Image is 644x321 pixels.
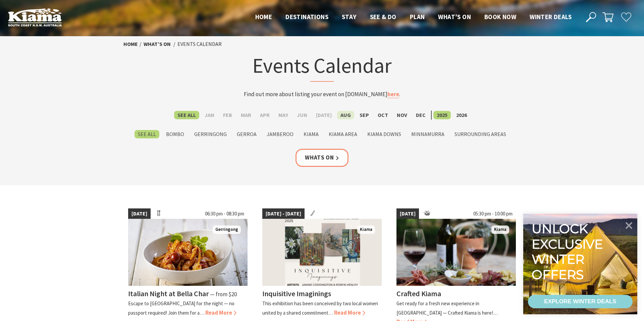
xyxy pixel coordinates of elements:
[128,289,209,298] h4: Italian Night at Bella Char
[433,111,451,119] label: 2025
[255,13,272,21] span: Home
[334,309,365,316] span: Read More
[262,289,331,298] h4: Inquisitive Imaginings
[451,130,509,138] label: Surrounding Areas
[532,221,606,282] div: Unlock exclusive winter offers
[205,309,236,316] span: Read More
[438,13,471,21] span: What’s On
[396,219,516,286] img: Wine and cheese placed on a table to enjoy
[396,300,498,316] p: Get ready for a fresh new experience in [GEOGRAPHIC_DATA] — Crafted Kiama is here!…
[285,13,328,21] span: Destinations
[263,130,297,138] label: Jamberoo
[191,130,230,138] label: Gerringong
[144,41,171,48] a: What’s On
[191,52,453,82] h1: Events Calendar
[135,130,159,138] label: See All
[528,295,633,308] a: EXPLORE WINTER DEALS
[453,111,470,119] label: 2026
[470,208,516,219] span: 05:30 pm - 10:00 pm
[408,130,448,138] label: Minnamurra
[370,13,396,21] span: See & Do
[262,300,378,316] p: This exhibition has been conceived by two local women united by a shared commitment…
[342,13,357,21] span: Stay
[191,90,453,99] p: Find out more about listing your event on [DOMAIN_NAME] .
[413,111,429,119] label: Dec
[530,13,572,21] span: Winter Deals
[325,130,361,138] label: Kiama Area
[257,111,273,119] label: Apr
[210,291,237,298] span: ⁠— from $20
[163,130,187,138] label: Bombo
[337,111,354,119] label: Aug
[410,13,425,21] span: Plan
[293,111,311,119] label: Jun
[220,111,235,119] label: Feb
[396,289,441,298] h4: Crafted Kiama
[201,111,218,119] label: Jan
[262,208,305,219] span: [DATE] - [DATE]
[174,111,199,119] label: See All
[374,111,391,119] label: Oct
[128,219,248,286] img: Italian Night at Bella Char
[213,226,241,234] span: Gerringong
[544,295,616,308] div: EXPLORE WINTER DEALS
[275,111,291,119] label: May
[387,90,399,98] a: here
[8,8,62,26] img: Kiama Logo
[300,130,322,138] label: Kiama
[364,130,405,138] label: Kiama Downs
[313,111,335,119] label: [DATE]
[396,208,419,219] span: [DATE]
[357,226,375,234] span: Kiama
[491,226,509,234] span: Kiama
[249,12,578,23] nav: Main Menu
[484,13,516,21] span: Book now
[393,111,411,119] label: Nov
[296,149,348,167] a: Whats On
[123,41,138,48] a: Home
[202,208,248,219] span: 06:30 pm - 08:30 pm
[128,208,151,219] span: [DATE]
[128,300,234,316] p: Escape to [GEOGRAPHIC_DATA] for the night — no passport required! Join them for a…
[356,111,372,119] label: Sep
[177,40,222,49] li: Events Calendar
[237,111,255,119] label: Mar
[233,130,260,138] label: Gerroa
